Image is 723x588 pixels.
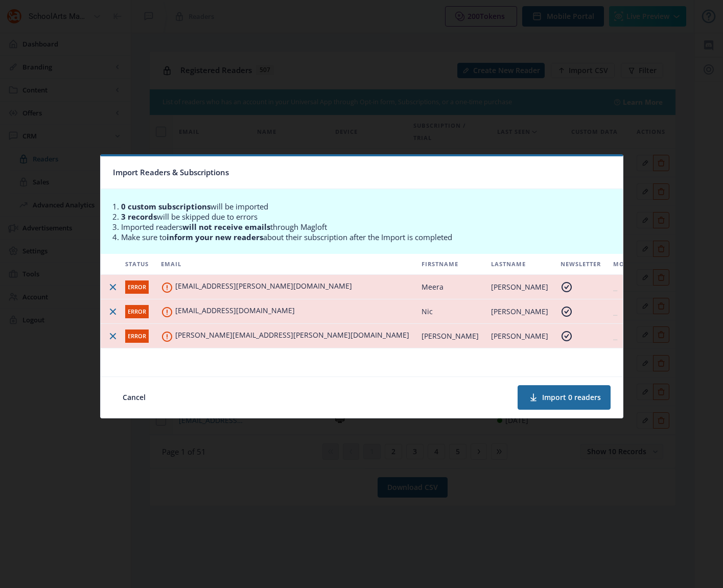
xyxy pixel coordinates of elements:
[422,307,433,316] span: Nic
[491,331,548,341] span: [PERSON_NAME]
[101,156,623,189] nb-card-header: Import Readers & Subscriptions
[125,305,149,318] span: ERROR
[491,307,548,316] span: [PERSON_NAME]
[554,254,607,275] th: newsletter
[613,307,617,316] span: ⎯
[121,201,211,211] b: 0 custom subscriptions
[491,282,548,292] span: [PERSON_NAME]
[167,232,263,242] b: inform your new readers
[119,254,155,275] th: Status
[113,385,155,410] button: Cancel
[175,305,295,315] span: [EMAIL_ADDRESS][DOMAIN_NAME]
[121,211,157,222] b: 3 records
[613,282,617,292] span: ⎯
[155,254,415,275] th: email
[518,385,611,410] button: Import 0 readers
[121,232,618,242] li: Make sure to about their subscription after the Import is completed
[121,201,618,211] li: will be imported
[422,282,444,292] span: Meera
[485,254,554,275] th: lastname
[613,331,617,341] span: ⎯
[422,331,479,341] span: [PERSON_NAME]
[121,222,618,232] li: Imported readers through Magloft
[125,330,149,343] span: ERROR
[175,281,352,291] span: [EMAIL_ADDRESS][PERSON_NAME][DOMAIN_NAME]
[182,222,270,232] b: will not receive emails
[175,330,409,340] span: [PERSON_NAME][EMAIL_ADDRESS][PERSON_NAME][DOMAIN_NAME]
[415,254,485,275] th: firstname
[121,211,618,222] li: will be skipped due to errors
[125,280,149,294] span: ERROR
[607,254,673,275] th: mobileNumber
